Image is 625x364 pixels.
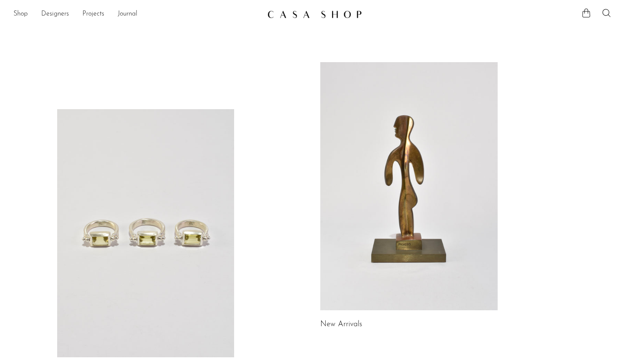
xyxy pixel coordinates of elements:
[320,321,362,328] a: New Arrivals
[13,7,261,21] ul: NEW HEADER MENU
[118,9,137,20] a: Journal
[13,9,28,20] a: Shop
[41,9,69,20] a: Designers
[13,7,261,21] nav: Desktop navigation
[82,9,104,20] a: Projects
